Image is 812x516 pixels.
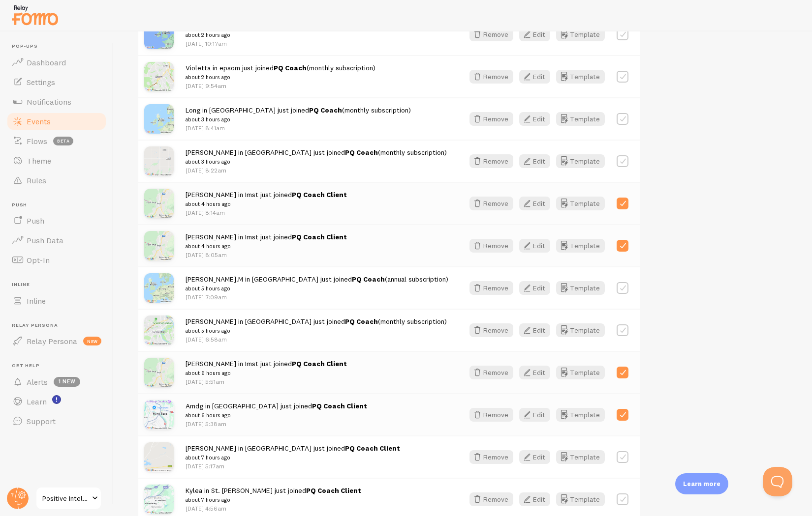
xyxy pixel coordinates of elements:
button: Remove [469,281,513,295]
span: beta [53,137,73,145]
a: Alerts 1 new [6,372,107,392]
button: Edit [519,197,550,210]
a: Edit [519,112,556,126]
img: Imst-Tirol-Austria.png [144,189,174,218]
small: about 7 hours ago [186,453,400,462]
a: Events [6,112,107,131]
a: Flows beta [6,131,107,151]
span: Settings [27,77,55,87]
img: Imst-Tirol-Austria.png [144,231,174,260]
span: Inline [27,296,46,306]
small: about 7 hours ago [186,495,361,504]
span: Positive Intelligence [42,492,89,504]
span: Relay Persona [27,336,77,346]
p: [DATE] 10:17am [186,39,447,48]
img: Twickenham-Middlesex-United_Kingdom.png [144,315,174,345]
button: Remove [469,154,513,168]
span: Alerts [27,377,48,387]
p: [DATE] 7:09am [186,293,448,301]
a: Rules [6,171,107,190]
span: 1 new [54,377,80,387]
span: Relay Persona [12,322,107,329]
button: Template [556,408,605,422]
a: Edit [519,323,556,337]
a: Learn [6,392,107,411]
button: Remove [469,112,513,126]
strong: PQ Coach [352,275,385,284]
a: Template [556,154,605,168]
span: Inline [12,282,107,288]
a: Edit [519,408,556,422]
button: Template [556,323,605,337]
span: [PERSON_NAME] in Imst just joined [186,190,347,208]
p: [DATE] 4:56am [186,504,361,513]
strong: PQ Coach [345,317,378,326]
button: Edit [519,492,550,506]
img: -Republic_of_Ireland.png [144,20,174,49]
a: Edit [519,281,556,295]
span: Opt-In [27,255,50,265]
p: [DATE] 8:41am [186,124,411,132]
button: Remove [469,197,513,210]
button: Remove [469,492,513,506]
p: [DATE] 8:05am [186,251,347,259]
button: Remove [469,366,513,379]
small: about 5 hours ago [186,326,447,335]
strong: PQ Coach Client [292,359,347,368]
img: Imst-Tirol-Austria.png [144,358,174,387]
span: [PERSON_NAME] in [GEOGRAPHIC_DATA] just joined [186,444,400,462]
button: Template [556,197,605,210]
button: Remove [469,323,513,337]
a: Dashboard [6,53,107,72]
small: about 2 hours ago [186,73,375,82]
span: Pop-ups [12,43,107,50]
small: about 5 hours ago [186,284,448,293]
button: Edit [519,450,550,464]
span: new [83,337,101,345]
img: nowy_s%C4%85cz-Poland.png [144,400,174,430]
iframe: Help Scout Beacon - Open [763,467,792,496]
button: Template [556,239,605,253]
a: Positive Intelligence [35,487,102,510]
strong: PQ Coach [345,148,378,157]
p: [DATE] 5:38am [186,420,367,428]
span: [PERSON_NAME] in Imst just joined [186,359,347,377]
small: about 2 hours ago [186,30,447,39]
button: Template [556,366,605,379]
p: [DATE] 5:17am [186,462,400,470]
small: about 6 hours ago [186,411,367,420]
strong: PQ Coach Client [292,232,347,241]
img: fomo-relay-logo-orange.svg [10,2,60,28]
button: Edit [519,239,550,253]
span: [PERSON_NAME].M in [GEOGRAPHIC_DATA] just joined (annual subscription) [186,275,448,293]
span: Push [12,202,107,208]
button: Remove [469,408,513,422]
span: Push [27,216,44,226]
button: Remove [469,450,513,464]
small: about 3 hours ago [186,115,411,124]
a: Edit [519,154,556,168]
img: -Netherlands.png [144,273,174,303]
img: -United_States.png [144,146,174,176]
button: Template [556,28,605,41]
a: Edit [519,450,556,464]
a: Push Data [6,230,107,250]
img: -United_Kingdom.png [144,104,174,134]
a: Edit [519,70,556,84]
button: Edit [519,323,550,337]
strong: PQ Coach Client [306,486,361,495]
button: Edit [519,366,550,379]
img: epsom-United_Kingdom.png [144,62,174,91]
small: about 4 hours ago [186,242,347,251]
button: Template [556,70,605,84]
strong: PQ Coach Client [292,190,347,199]
div: Learn more [675,473,728,494]
span: Long in [GEOGRAPHIC_DATA] just joined (monthly subscription) [186,106,411,124]
strong: PQ Coach Client [345,444,400,453]
small: about 6 hours ago [186,369,347,377]
a: Template [556,492,605,506]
